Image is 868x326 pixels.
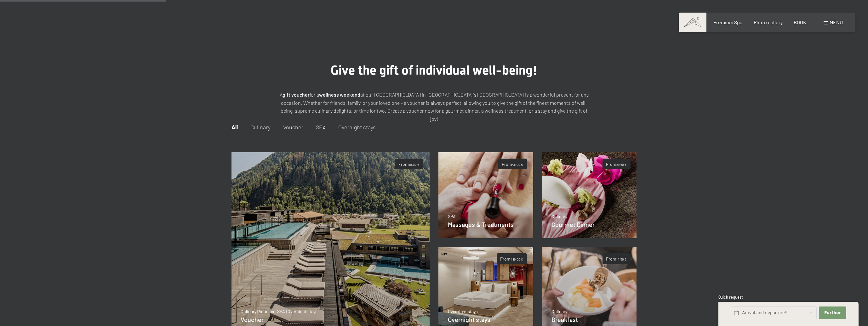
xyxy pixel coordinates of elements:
[331,63,537,78] font: Give the gift of individual well-being!
[794,19,806,25] a: BOOK
[713,19,742,25] a: Premium Spa
[319,92,360,98] font: wellness weekend
[283,92,310,98] font: gift voucher
[310,92,319,98] font: for a
[280,92,283,98] font: A
[718,295,743,300] font: Quick request
[819,306,846,319] button: Further
[281,92,589,122] font: at our [GEOGRAPHIC_DATA] in [GEOGRAPHIC_DATA]'s [GEOGRAPHIC_DATA] is a wonderful present for any ...
[754,19,783,25] a: Photo gallery
[830,19,843,25] font: menu
[824,310,841,315] font: Further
